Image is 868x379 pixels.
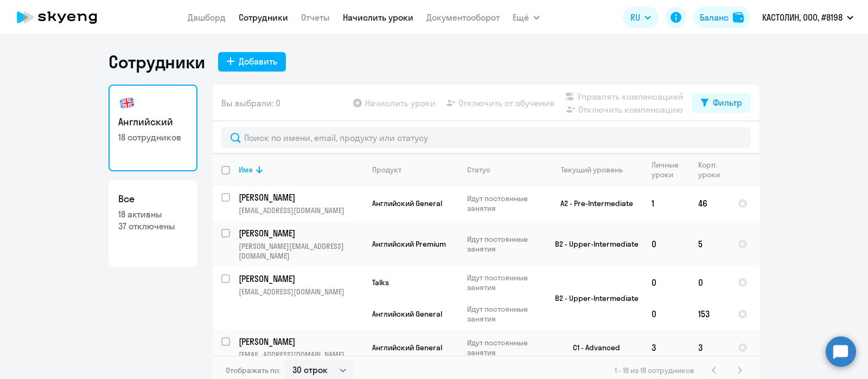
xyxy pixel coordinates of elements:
button: Добавить [218,52,286,72]
a: Документооборот [426,12,500,23]
p: 18 сотрудников [118,131,188,143]
div: Имя [239,165,363,175]
td: A2 - Pre-Intermediate [542,185,643,221]
span: Talks [372,278,389,287]
a: Начислить уроки [343,12,413,23]
div: Текущий уровень [551,165,642,175]
span: Ещё [513,11,529,24]
td: B2 - Upper-Intermediate [542,267,643,330]
td: 0 [643,267,690,298]
td: 46 [690,185,729,221]
div: Статус [467,165,490,175]
img: english [118,94,136,112]
p: [EMAIL_ADDRESS][DOMAIN_NAME] [239,350,363,359]
td: 153 [690,298,729,330]
td: 0 [643,298,690,330]
a: Отчеты [301,12,330,23]
span: Английский Premium [372,239,446,249]
button: Ещё [513,7,540,28]
a: Сотрудники [239,12,288,23]
button: Фильтр [692,93,751,113]
h3: Все [118,192,188,206]
td: B2 - Upper-Intermediate [542,221,643,267]
td: 3 [643,330,690,365]
span: 1 - 18 из 18 сотрудников [615,365,694,375]
p: [PERSON_NAME] [239,273,361,285]
div: Личные уроки [652,160,689,179]
td: 1 [643,185,690,221]
p: 37 отключены [118,220,188,232]
td: 3 [690,330,729,365]
div: Корп. уроки [698,160,729,179]
img: balance [733,12,744,23]
td: 0 [643,221,690,267]
span: Английский General [372,309,442,319]
div: Имя [239,165,253,175]
input: Поиск по имени, email, продукту или статусу [221,127,751,149]
p: [PERSON_NAME] [239,191,361,203]
div: Текущий уровень [561,165,623,175]
p: Идут постоянные занятия [467,194,541,213]
p: [EMAIL_ADDRESS][DOMAIN_NAME] [239,287,363,297]
button: Балансbalance [693,7,750,28]
p: 18 активны [118,208,188,220]
a: [PERSON_NAME] [239,336,363,348]
td: 5 [690,221,729,267]
p: [PERSON_NAME] [239,227,361,239]
div: Продукт [372,165,401,175]
p: КАСТОЛИН, ООО, #8198 [762,11,843,24]
div: Фильтр [713,96,742,109]
a: Все18 активны37 отключены [108,180,197,267]
span: Вы выбрали: 0 [221,97,280,110]
button: RU [623,7,659,28]
p: Идут постоянные занятия [467,304,541,324]
p: [PERSON_NAME] [239,336,361,348]
td: C1 - Advanced [542,330,643,365]
p: [PERSON_NAME][EMAIL_ADDRESS][DOMAIN_NAME] [239,241,363,261]
p: Идут постоянные занятия [467,273,541,292]
button: КАСТОЛИН, ООО, #8198 [757,4,859,30]
span: Отображать по: [226,365,280,375]
td: 0 [690,267,729,298]
span: Английский General [372,198,442,208]
div: Добавить [239,55,277,68]
p: Идут постоянные занятия [467,234,541,254]
p: [EMAIL_ADDRESS][DOMAIN_NAME] [239,205,363,215]
p: Идут постоянные занятия [467,338,541,357]
a: Дашборд [188,12,226,23]
a: Английский18 сотрудников [108,85,197,171]
a: [PERSON_NAME] [239,227,363,239]
h1: Сотрудники [108,51,205,73]
span: Английский General [372,343,442,352]
div: Баланс [700,11,729,24]
span: RU [630,11,640,24]
h3: Английский [118,115,188,129]
a: [PERSON_NAME] [239,273,363,285]
a: [PERSON_NAME] [239,191,363,203]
